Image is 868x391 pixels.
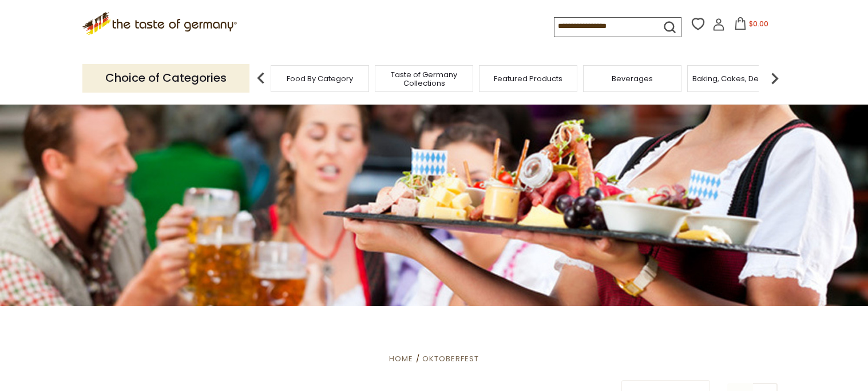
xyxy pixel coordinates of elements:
a: Featured Products [494,74,562,83]
a: Baking, Cakes, Desserts [692,74,781,83]
a: Home [389,353,413,364]
p: Choice of Categories [82,64,249,92]
img: previous arrow [249,67,272,90]
a: Oktoberfest [422,353,479,364]
a: Beverages [612,74,653,83]
img: next arrow [763,67,786,90]
button: $0.00 [727,17,776,34]
a: Food By Category [287,74,353,83]
a: Taste of Germany Collections [378,70,470,87]
span: $0.00 [749,19,768,29]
